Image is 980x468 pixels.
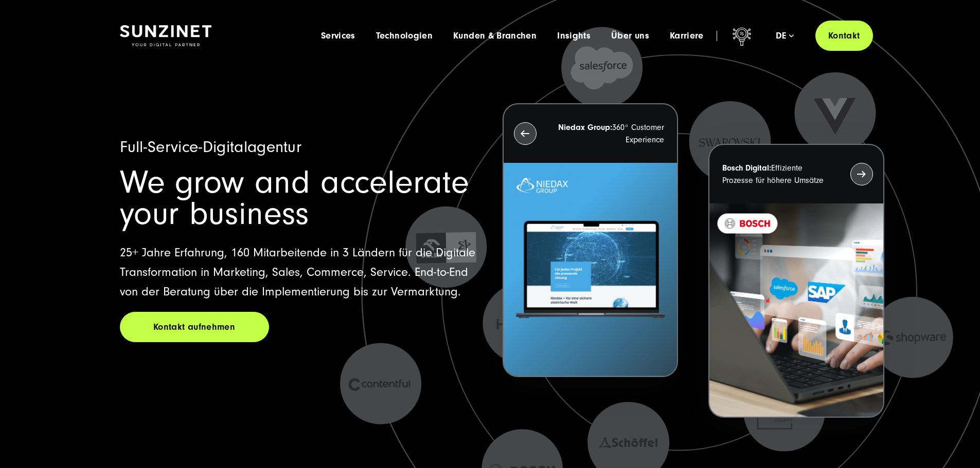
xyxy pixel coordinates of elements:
a: Insights [557,31,591,41]
span: We grow and accelerate your business [120,164,469,232]
p: 25+ Jahre Erfahrung, 160 Mitarbeitende in 3 Ländern für die Digitale Transformation in Marketing,... [120,243,478,302]
button: Niedax Group:360° Customer Experience Letztes Projekt von Niedax. Ein Laptop auf dem die Niedax W... [503,103,678,377]
a: Services [321,31,355,41]
a: Karriere [670,31,704,41]
a: Technologien [376,31,433,41]
p: 360° Customer Experience [555,121,664,146]
img: SUNZINET Full Service Digital Agentur [120,25,211,47]
button: Bosch Digital:Effiziente Prozesse für höhere Umsätze BOSCH - Kundeprojekt - Digital Transformatio... [708,144,884,418]
div: de [776,31,794,41]
a: Kontakt [815,21,873,51]
strong: Niedax Group: [558,123,612,132]
a: Kontakt aufnehmen [120,312,269,342]
img: BOSCH - Kundeprojekt - Digital Transformation Agentur SUNZINET [709,203,883,417]
span: Full-Service-Digitalagentur [120,138,302,156]
a: Über uns [611,31,649,41]
a: Kunden & Branchen [453,31,537,41]
p: Effiziente Prozesse für höhere Umsätze [722,162,831,186]
strong: Bosch Digital: [722,163,771,173]
img: Letztes Projekt von Niedax. Ein Laptop auf dem die Niedax Website geöffnet ist, auf blauem Hinter... [504,163,677,376]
